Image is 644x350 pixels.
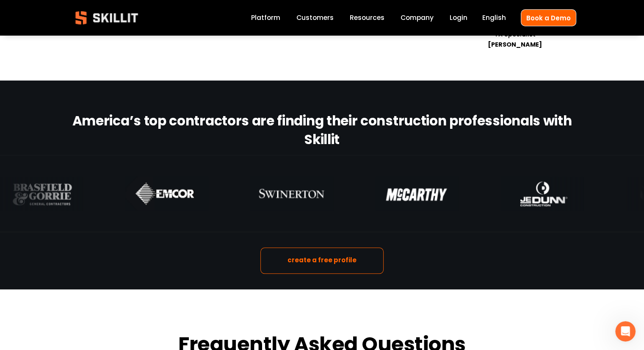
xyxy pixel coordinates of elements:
span: Resources [350,13,384,22]
img: Skillit [68,5,145,31]
a: Platform [251,12,280,24]
strong: America’s top contractors are finding their construction professionals with Skillit [72,111,575,152]
a: Company [401,12,434,24]
span: English [482,13,506,22]
a: folder dropdown [350,12,384,24]
a: create a free profile [260,247,384,274]
a: Login [450,12,467,24]
a: Customers [296,12,334,24]
div: language picker [482,12,506,24]
a: Book a Demo [521,9,576,26]
iframe: Intercom live chat [615,321,636,342]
